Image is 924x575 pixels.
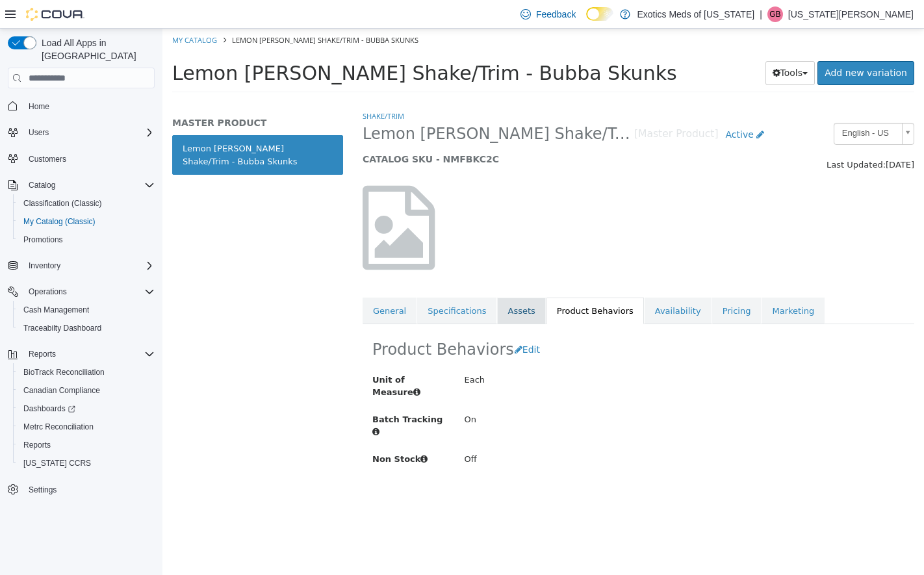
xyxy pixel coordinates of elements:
a: Pricing [550,269,599,296]
div: Off [292,420,569,442]
span: Metrc Reconciliation [18,419,155,435]
span: Last Updated: [664,131,723,141]
span: Traceabilty Dashboard [23,323,101,333]
span: Metrc Reconciliation [23,422,94,432]
span: Reports [18,437,155,453]
span: Operations [29,287,67,297]
span: Home [29,101,49,112]
button: Users [3,123,160,142]
button: Operations [23,284,72,300]
button: Edit [352,309,385,333]
a: Feedback [515,1,581,27]
span: Settings [29,485,57,495]
span: Home [23,97,155,114]
span: Cash Management [18,302,155,318]
span: Operations [23,284,155,300]
a: English - US [671,94,752,116]
a: Product Behaviors [384,269,481,296]
button: Catalog [3,176,160,194]
button: Home [3,96,160,115]
div: Georgia Burr [767,6,783,22]
a: Traceabilty Dashboard [18,320,107,336]
a: Settings [23,482,62,498]
button: Reports [3,345,160,363]
a: Home [23,99,55,114]
a: Active [556,94,609,118]
nav: Complex example [8,91,155,533]
button: BioTrack Reconciliation [13,363,160,381]
a: Availability [482,269,549,296]
button: Users [23,125,54,140]
span: Classification (Classic) [23,198,102,209]
span: Canadian Compliance [18,383,155,398]
span: Dashboards [23,403,75,414]
span: Reports [23,346,155,362]
button: Inventory [3,257,160,275]
a: Promotions [18,232,68,248]
a: Dashboards [18,401,81,416]
a: Add new variation [655,32,752,57]
a: BioTrack Reconciliation [18,364,110,380]
label: Unit of Measure [200,340,292,370]
span: Dark Mode [586,21,587,21]
a: Metrc Reconciliation [18,419,99,435]
a: Specifications [255,269,334,296]
a: Cash Management [18,302,94,318]
div: Each [292,340,569,363]
p: | [760,6,762,22]
span: Load All Apps in [GEOGRAPHIC_DATA] [36,36,155,62]
h5: CATALOG SKU - NMFBKC2C [200,125,609,136]
span: Washington CCRS [18,455,155,471]
span: Users [29,127,49,138]
a: Marketing [599,269,662,296]
a: Lemon [PERSON_NAME] Shake/Trim - Bubba Skunks [10,107,181,146]
a: General [200,269,254,296]
button: Classification (Classic) [13,194,160,212]
label: Non Stock [200,420,292,437]
span: My Catalog (Classic) [18,214,155,229]
a: Classification (Classic) [18,196,107,211]
button: My Catalog (Classic) [13,212,160,231]
a: Customers [23,151,71,167]
span: Reports [23,440,51,450]
button: Catalog [23,177,60,193]
a: Dashboards [13,400,160,418]
span: Cash Management [23,305,89,315]
span: Promotions [23,235,63,245]
span: Lemon [PERSON_NAME] Shake/Trim - Bubba Skunks [70,6,256,16]
button: Canadian Compliance [13,381,160,400]
a: Shake/Trim [200,83,242,92]
p: [US_STATE][PERSON_NAME] [788,6,914,22]
span: My Catalog (Classic) [23,216,96,227]
button: Customers [3,149,160,168]
span: Customers [29,154,66,164]
img: Cova [26,8,84,21]
button: Traceabilty Dashboard [13,319,160,337]
label: Batch Tracking [200,380,292,410]
div: On [292,380,569,403]
span: English - US [672,95,734,115]
span: Customers [23,151,155,167]
button: Cash Management [13,301,160,319]
a: My Catalog (Classic) [18,214,101,229]
a: Assets [335,269,383,296]
span: Lemon [PERSON_NAME] Shake/Trim - Bubba Skunks [200,96,472,116]
span: Reports [29,349,56,359]
a: [US_STATE] CCRS [18,455,96,471]
button: Reports [13,436,160,454]
span: Dashboards [18,401,155,416]
button: Inventory [23,258,66,274]
span: GB [769,6,780,22]
button: Operations [3,283,160,301]
h2: Product Behaviors [210,309,558,333]
button: [US_STATE] CCRS [13,454,160,472]
a: Canadian Compliance [18,383,105,398]
span: Edit [360,316,378,326]
input: Dark Mode [586,7,613,21]
small: [Master Product] [472,101,556,111]
span: Canadian Compliance [23,385,100,396]
a: My Catalog [10,6,55,16]
span: [US_STATE] CCRS [23,458,91,468]
h5: MASTER PRODUCT [10,88,181,100]
span: Inventory [23,258,155,274]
